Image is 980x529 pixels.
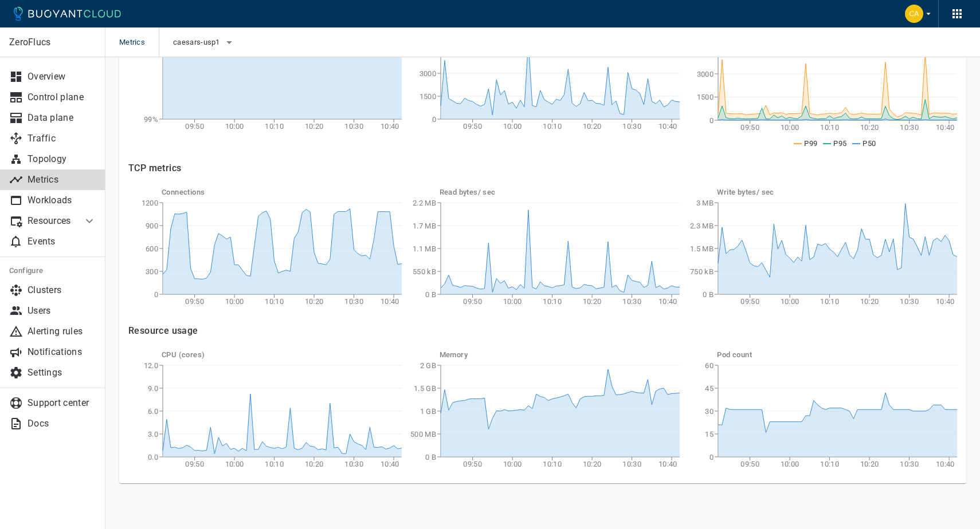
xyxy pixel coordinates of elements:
h5: Write bytes / sec [717,188,957,197]
tspan: 10:20 [305,122,324,131]
tspan: 0 B [703,290,714,299]
tspan: 10:00 [225,122,244,131]
tspan: 10:30 [622,460,641,468]
p: Notifications [28,346,96,358]
span: Metrics [119,27,159,57]
tspan: 10:40 [381,460,399,468]
tspan: 2.2 MB [413,199,436,207]
tspan: 10:00 [781,460,799,468]
tspan: 09:50 [741,297,760,306]
tspan: 10:20 [860,297,879,306]
p: Traffic [28,133,96,144]
tspan: 3 MB [696,199,714,207]
tspan: 1500 [419,92,436,101]
tspan: 550 kB [413,267,436,276]
tspan: 10:40 [936,123,955,132]
tspan: 2.3 MB [691,222,714,230]
h5: Read bytes / sec [440,188,680,197]
h5: Memory [440,350,680,360]
span: P99 [804,139,817,148]
tspan: 10:10 [265,122,284,131]
tspan: 09:50 [463,297,482,306]
tspan: 10:20 [860,123,879,132]
tspan: 10:40 [936,460,955,468]
tspan: 10:30 [622,122,641,131]
tspan: 9.0 [148,384,158,393]
tspan: 1.7 MB [413,222,436,230]
tspan: 10:10 [543,122,562,131]
tspan: 10:40 [658,460,677,468]
p: Resources [28,215,73,227]
img: Carly Christensen [905,5,923,23]
tspan: 30 [705,407,714,416]
button: caesars-usp1 [173,34,236,51]
tspan: 1.5 GB [414,384,436,393]
p: Metrics [28,174,96,185]
tspan: 10:20 [583,460,602,468]
h4: TCP metrics [128,163,957,174]
tspan: 09:50 [741,460,760,468]
tspan: 900 [146,222,158,230]
p: Alerting rules [28,326,96,337]
p: Clusters [28,285,96,296]
tspan: 1200 [142,199,158,207]
tspan: 10:00 [503,122,522,131]
tspan: 10:00 [503,460,522,468]
tspan: 0.0 [148,453,158,461]
tspan: 10:00 [781,297,799,306]
p: Topology [28,153,96,165]
tspan: 10:00 [781,123,799,132]
tspan: 12.0 [144,361,158,370]
tspan: 10:10 [821,460,840,468]
p: Events [28,236,96,247]
tspan: 09:50 [185,460,204,468]
tspan: 10:40 [381,122,399,131]
span: P95 [833,139,846,148]
tspan: 1.1 MB [413,244,436,253]
tspan: 45 [705,384,714,393]
tspan: 3000 [419,69,436,78]
tspan: 1500 [697,93,714,101]
tspan: 0 [432,115,436,124]
tspan: 600 [146,244,158,253]
h4: Resource usage [128,325,957,337]
tspan: 1 GB [420,407,436,416]
p: Workloads [28,195,96,206]
p: Users [28,305,96,317]
span: P50 [863,139,876,148]
p: Overview [28,71,96,82]
tspan: 1.5 MB [691,244,714,253]
tspan: 0 [709,453,714,461]
p: Data plane [28,112,96,124]
tspan: 3.0 [148,430,158,439]
tspan: 10:40 [658,297,677,306]
tspan: 750 kB [691,267,714,276]
tspan: 09:50 [463,122,482,131]
tspan: 10:10 [543,460,562,468]
p: ZeroFlucs [9,37,96,48]
p: Support center [28,397,96,409]
tspan: 0 [709,116,714,125]
tspan: 10:30 [344,122,363,131]
tspan: 0 [154,290,158,299]
tspan: 10:00 [503,297,522,306]
tspan: 10:30 [344,460,363,468]
tspan: 500 MB [410,430,436,439]
tspan: 0 B [425,453,436,461]
tspan: 10:20 [305,460,324,468]
tspan: 99% [144,115,158,124]
tspan: 09:50 [463,460,482,468]
tspan: 15 [705,430,714,439]
tspan: 6.0 [148,407,158,416]
tspan: 10:40 [381,297,399,306]
tspan: 10:30 [344,297,363,306]
tspan: 10:00 [225,460,244,468]
tspan: 10:40 [936,297,955,306]
h5: CPU (cores) [162,350,402,360]
tspan: 10:30 [900,297,919,306]
tspan: 10:20 [860,460,879,468]
tspan: 10:30 [622,297,641,306]
tspan: 10:10 [821,123,840,132]
tspan: 10:30 [900,123,919,132]
tspan: 2 GB [420,361,436,370]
